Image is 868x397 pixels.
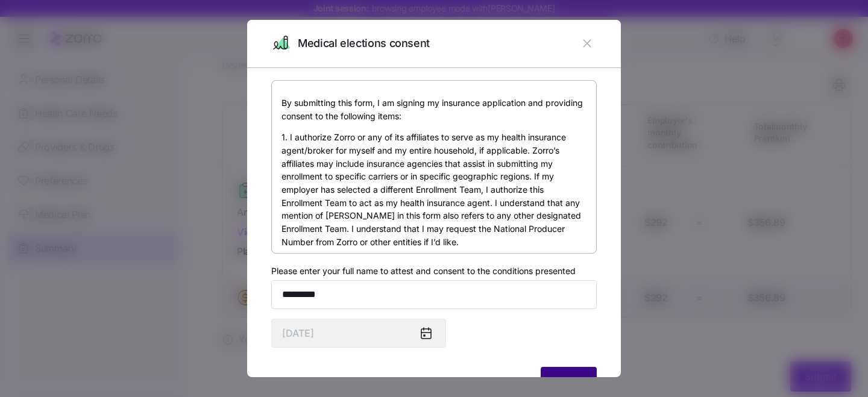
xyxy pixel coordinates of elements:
span: Agree [555,375,582,389]
p: 1. I authorize Zorro or any of its affiliates to serve as my health insurance agent/broker for my... [281,131,587,248]
span: Medical elections consent [298,35,430,52]
p: By submitting this form, I am signing my insurance application and providing consent to the follo... [281,96,587,122]
button: Agree [541,367,597,397]
label: Please enter your full name to attest and consent to the conditions presented [271,264,576,278]
input: MM/DD/YYYY [271,319,446,348]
